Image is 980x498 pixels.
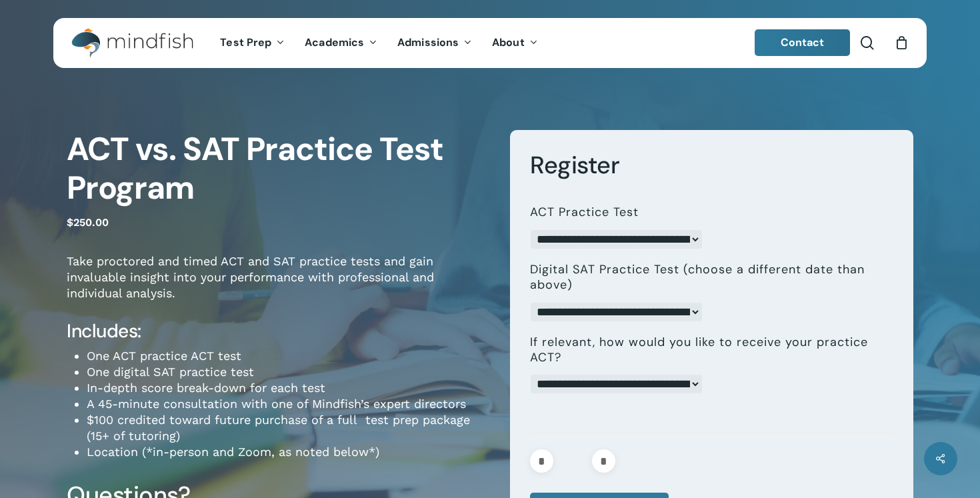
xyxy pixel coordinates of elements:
li: One digital SAT practice test [87,364,490,380]
li: A 45-minute consultation with one of Mindfish’s expert directors [87,396,490,412]
li: Location (*in-person and Zoom, as noted below*) [87,444,490,460]
nav: Main Menu [210,18,547,68]
a: Admissions [387,37,482,49]
span: $ [67,216,73,229]
a: Academics [295,37,387,49]
span: Test Prep [220,35,271,49]
span: Contact [781,35,825,49]
label: If relevant, how would you like to receive your practice ACT? [530,335,883,366]
a: Test Prep [210,37,295,49]
li: In-depth score break-down for each test [87,380,490,396]
li: One ACT practice ACT test [87,348,490,364]
h3: Register [530,150,893,181]
h1: ACT vs. SAT Practice Test Program [67,130,490,207]
p: Take proctored and timed ACT and SAT practice tests and gain invaluable insight into your perform... [67,253,490,319]
input: Product quantity [557,449,588,473]
label: Digital SAT Practice Test (choose a different date than above) [530,262,883,293]
span: Admissions [397,35,459,49]
a: About [482,37,548,49]
li: $100 credited toward future purchase of a full test prep package (15+ of tutoring) [87,412,490,444]
label: ACT Practice Test [530,205,639,220]
span: About [492,35,525,49]
a: Contact [755,29,851,56]
span: Academics [305,35,364,49]
header: Main Menu [53,18,927,68]
bdi: 250.00 [67,216,109,229]
h4: Includes: [67,319,490,343]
